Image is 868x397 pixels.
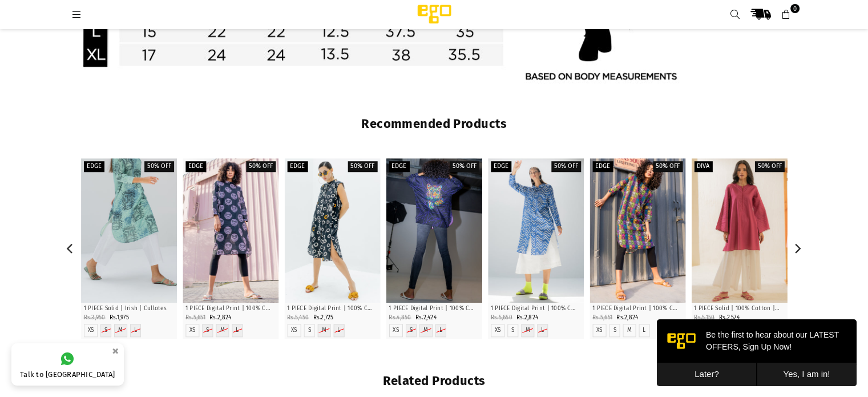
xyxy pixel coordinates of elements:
label: Diva [694,161,712,172]
span: Rs.3,950 [84,314,106,321]
span: Rs.2,824 [516,314,538,321]
a: Menu [67,10,87,18]
label: S [308,327,311,334]
p: 1 PIECE Digital Print | 100% Cotton | Straight Cut [592,304,683,313]
label: L [439,327,442,334]
label: L [541,327,544,334]
p: 1 PIECE Digital Print | 100% Cotton | Straight Cut [287,304,377,313]
span: Rs.5,651 [592,314,612,321]
span: Rs.1,975 [110,314,129,321]
p: 1 PIECE Digital Print | 100% Cotton | Loose Cut [491,304,581,313]
label: XS [495,327,501,334]
label: S [410,327,413,334]
label: S [206,327,209,334]
h2: Recommended Products [80,116,788,133]
label: EDGE [185,161,206,172]
button: Previous [61,238,81,258]
label: 50% off [348,161,377,172]
p: 1 PIECE Digital Print | 100% Cotton | Straight Cut [185,304,276,313]
label: EDGE [389,161,409,172]
span: Rs.5,150 [694,314,714,321]
a: Talk to [GEOGRAPHIC_DATA] [11,343,124,386]
label: EDGE [491,161,511,172]
span: Rs.2,574 [719,314,740,321]
label: M [220,327,225,334]
span: 0 [790,4,800,13]
label: 50% off [653,161,683,172]
span: Rs.2,725 [313,314,333,321]
label: XS [189,327,196,334]
span: Rs.5,450 [287,314,309,321]
label: S [104,327,107,334]
span: Rs.2,424 [415,314,437,321]
button: × [108,342,122,360]
span: Rs.2,824 [616,314,638,321]
label: L [643,327,645,334]
span: Rs.5,651 [185,314,205,321]
label: S [613,327,616,334]
p: 1 PIECE Solid | 100% Cotton | Straight Cut [694,304,784,313]
label: L [236,327,239,334]
label: XS [393,327,399,334]
span: Rs.5,650 [491,314,512,321]
label: 50% off [551,161,581,172]
a: Search [725,4,745,25]
label: XS [291,327,297,334]
label: EDGE [84,161,104,172]
label: XS [596,327,603,334]
button: Yes, I am in! [100,43,200,67]
label: M [525,327,530,334]
button: Next [788,238,808,258]
label: M [118,327,123,334]
label: L [134,327,137,334]
label: EDGE [592,161,613,172]
label: L [337,327,340,334]
label: 50% off [144,161,174,172]
label: XS [88,327,94,334]
iframe: webpush-onsite [657,319,857,386]
label: EDGE [287,161,308,172]
label: 50% off [450,161,479,172]
span: Rs.2,824 [209,314,231,321]
span: Rs.4,850 [389,314,411,321]
p: 1 PIECE Solid | Irish | Cullotes [84,304,174,313]
h2: Related Products [80,373,788,390]
label: S [511,327,514,334]
p: 1 PIECE Digital Print | 100% Cotton | Straight Cut [389,304,479,313]
a: 0 [776,4,797,25]
img: Ego [386,3,483,26]
label: M [322,327,326,334]
label: 50% off [755,161,785,172]
label: 50% off [246,161,276,172]
label: M [423,327,428,334]
label: M [627,327,632,334]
